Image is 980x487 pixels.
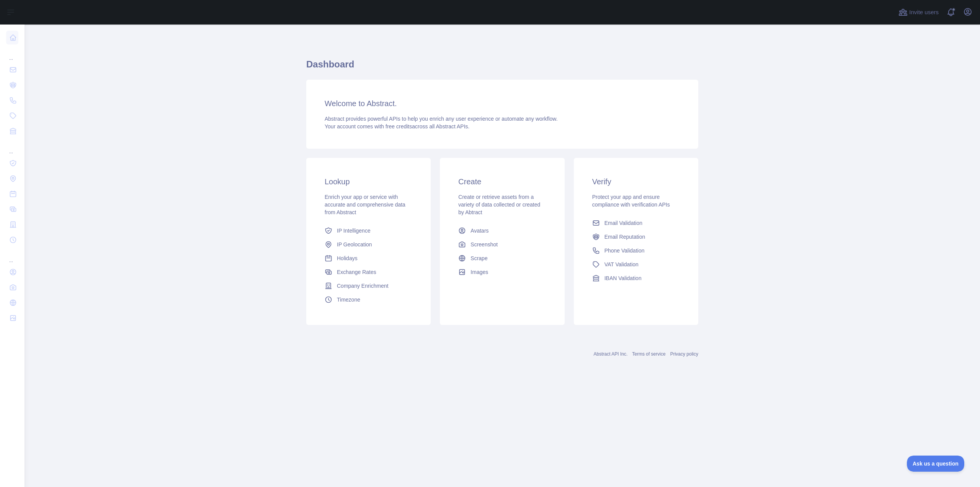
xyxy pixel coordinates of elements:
h3: Lookup [325,176,412,187]
span: VAT Validation [604,261,639,268]
a: Terms of service [632,351,665,357]
a: IP Intelligence [322,224,415,238]
a: IBAN Validation [589,271,683,285]
span: Avatars [470,227,488,234]
span: Holidays [337,254,358,262]
div: ... [6,248,18,264]
span: free credits [385,123,412,130]
a: Company Enrichment [322,279,415,293]
a: IP Geolocation [322,238,415,251]
span: Create or retrieve assets from a variety of data collected or created by Abtract [458,194,540,215]
span: Exchange Rates [337,268,376,276]
a: Timezone [322,293,415,307]
a: Phone Validation [589,244,683,257]
span: Phone Validation [604,247,645,254]
a: Scrape [455,251,549,265]
a: VAT Validation [589,257,683,271]
div: ... [6,139,18,155]
span: IP Intelligence [337,227,371,234]
a: Images [455,265,549,279]
iframe: Toggle Customer Support [907,456,965,472]
a: Email Validation [589,216,683,230]
span: Screenshot [470,241,498,248]
span: Your account comes with across all Abstract APIs. [325,123,469,130]
a: Privacy policy [670,351,698,357]
button: Invite users [897,6,940,18]
span: Invite users [909,8,939,17]
span: Email Reputation [604,233,645,241]
span: IP Geolocation [337,241,372,248]
div: ... [6,46,18,61]
a: Screenshot [455,238,549,251]
span: Email Validation [604,219,642,227]
h3: Create [458,176,546,187]
h1: Dashboard [306,58,698,77]
span: Timezone [337,296,360,303]
a: Abstract API Inc. [594,351,628,357]
a: Email Reputation [589,230,683,244]
a: Exchange Rates [322,265,415,279]
span: Enrich your app or service with accurate and comprehensive data from Abstract [325,194,405,215]
span: Company Enrichment [337,282,389,290]
span: Images [470,268,488,276]
a: Holidays [322,251,415,265]
span: Protect your app and ensure compliance with verification APIs [592,194,670,208]
a: Avatars [455,224,549,238]
span: IBAN Validation [604,274,642,282]
span: Abstract provides powerful APIs to help you enrich any user experience or automate any workflow. [325,116,558,122]
h3: Welcome to Abstract. [325,98,680,109]
h3: Verify [592,176,680,187]
span: Scrape [470,254,487,262]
